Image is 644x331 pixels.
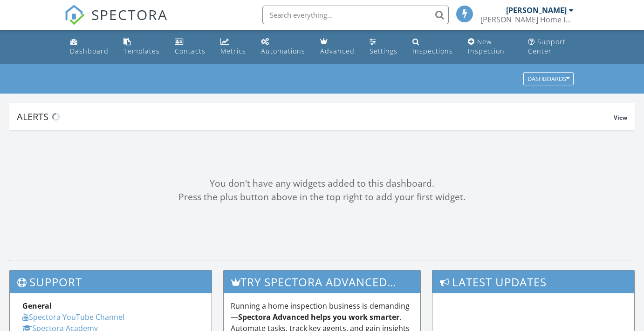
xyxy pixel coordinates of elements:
[366,34,401,60] a: Settings
[175,47,206,55] div: Contacts
[64,5,85,25] img: The Best Home Inspection Software - Spectora
[70,47,109,55] div: Dashboard
[22,301,52,311] strong: General
[480,15,574,24] div: Latimore Home Inspections LLC
[468,37,505,55] div: New Inspection
[528,76,569,82] div: Dashboards
[316,34,358,60] a: Advanced
[614,114,627,122] span: View
[9,177,635,190] div: You don't have any widgets added to this dashboard.
[120,34,164,60] a: Templates
[320,47,355,55] div: Advanced
[64,13,168,32] a: SPECTORA
[220,47,246,55] div: Metrics
[17,110,614,123] div: Alerts
[370,47,397,55] div: Settings
[224,270,420,293] h3: Try spectora advanced [DATE]
[66,34,112,60] a: Dashboard
[412,47,453,55] div: Inspections
[238,312,399,322] strong: Spectora Advanced helps you work smarter
[523,73,574,86] button: Dashboards
[464,34,517,60] a: New Inspection
[261,47,305,55] div: Automations
[171,34,209,60] a: Contacts
[22,312,124,322] a: Spectora YouTube Channel
[528,37,566,55] div: Support Center
[506,6,567,15] div: [PERSON_NAME]
[10,270,212,293] h3: Support
[91,5,168,24] span: SPECTORA
[257,34,309,60] a: Automations (Basic)
[9,190,635,204] div: Press the plus button above in the top right to add your first widget.
[524,34,578,60] a: Support Center
[123,47,160,55] div: Templates
[262,6,449,24] input: Search everything...
[432,270,634,293] h3: Latest Updates
[217,34,250,60] a: Metrics
[409,34,457,60] a: Inspections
